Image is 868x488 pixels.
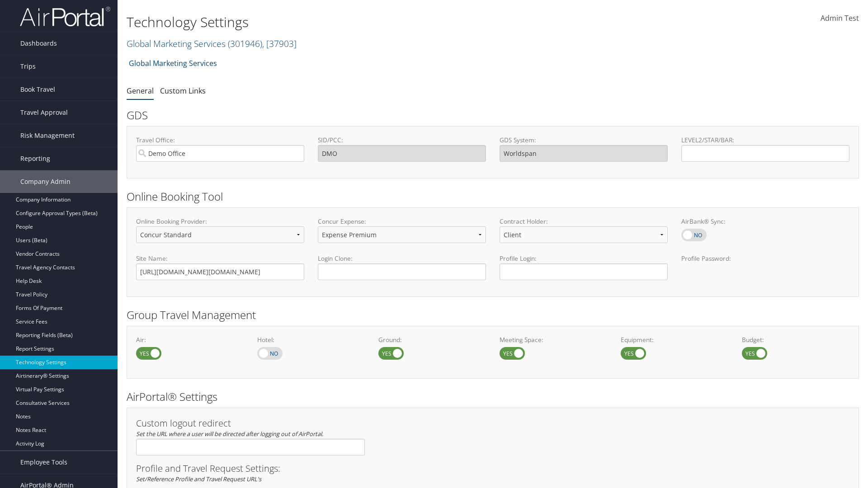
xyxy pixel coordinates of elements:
span: Dashboards [20,32,57,55]
span: Admin Test [821,13,859,23]
label: Ground: [378,335,486,344]
span: Employee Tools [20,451,67,474]
label: Contract Holder: [500,217,668,226]
h3: Custom logout redirect [136,419,365,428]
label: Air: [136,335,244,344]
span: , [ 37903 ] [262,38,297,50]
label: Budget: [742,335,849,344]
em: Set/Reference Profile and Travel Request URL's [136,475,261,483]
a: Admin Test [821,5,859,33]
span: Risk Management [20,124,75,147]
a: General [127,86,154,96]
label: Hotel: [257,335,365,344]
label: Profile Password: [681,254,849,280]
label: Travel Office: [136,136,304,145]
label: Meeting Space: [500,335,607,344]
h3: Profile and Travel Request Settings: [136,464,849,473]
h2: AirPortal® Settings [127,389,859,404]
span: Book Travel [20,78,55,101]
img: airportal-logo.png [20,6,110,27]
label: AirBank® Sync [681,229,707,241]
label: Login Clone: [318,254,486,263]
span: Trips [20,55,36,78]
label: Profile Login: [500,254,668,280]
h2: Online Booking Tool [127,189,859,204]
span: ( 301946 ) [228,38,262,50]
label: AirBank® Sync: [681,217,849,226]
label: Site Name: [136,254,304,263]
span: Company Admin [20,170,71,193]
label: LEVEL2/STAR/BAR: [681,136,849,145]
span: Travel Approval [20,101,68,124]
a: Custom Links [160,86,206,96]
input: Profile Login: [500,263,668,280]
em: Set the URL where a user will be directed after logging out of AirPortal. [136,430,323,438]
h1: Technology Settings [127,13,615,32]
h2: Group Travel Management [127,307,859,323]
label: Online Booking Provider: [136,217,304,226]
label: GDS System: [500,136,668,145]
a: Global Marketing Services [129,54,217,72]
a: Global Marketing Services [127,38,297,50]
label: Equipment: [621,335,728,344]
h2: GDS [127,108,852,123]
span: Reporting [20,147,50,170]
label: SID/PCC: [318,136,486,145]
label: Concur Expense: [318,217,486,226]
